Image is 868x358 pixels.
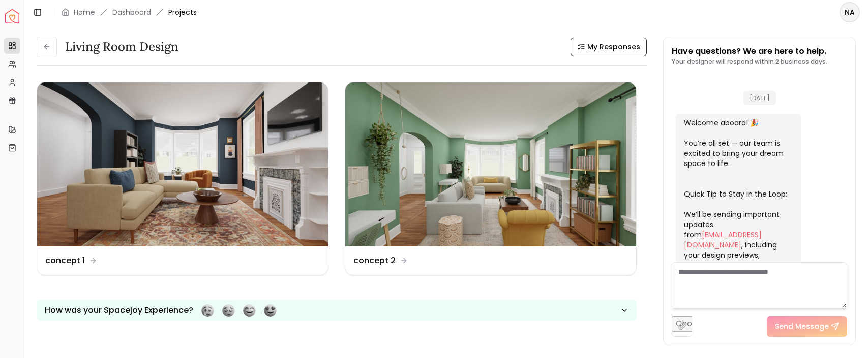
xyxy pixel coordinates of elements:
img: concept 2 [345,82,636,246]
button: NA [840,2,860,22]
a: Dashboard [112,7,151,17]
span: [DATE] [743,91,776,105]
nav: breadcrumb [62,7,197,17]
span: Projects [168,7,197,17]
p: Your designer will respond within 2 business days. [672,58,827,66]
img: Spacejoy Logo [5,9,19,23]
img: concept 1 [37,82,328,246]
h3: Living Room design [65,39,178,55]
a: Home [74,7,95,17]
p: Have questions? We are here to help. [672,45,827,58]
a: concept 2concept 2 [345,82,637,276]
button: How was your Spacejoy Experience?Feeling terribleFeeling badFeeling goodFeeling awesome [37,300,637,321]
dd: concept 1 [45,255,85,267]
dd: concept 2 [353,255,396,267]
a: Spacejoy [5,9,19,23]
button: My Responses [571,38,647,56]
a: [EMAIL_ADDRESS][DOMAIN_NAME] [684,230,762,250]
span: NA [841,3,859,21]
p: How was your Spacejoy Experience? [45,304,193,316]
span: My Responses [587,42,640,52]
a: concept 1concept 1 [37,82,328,276]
